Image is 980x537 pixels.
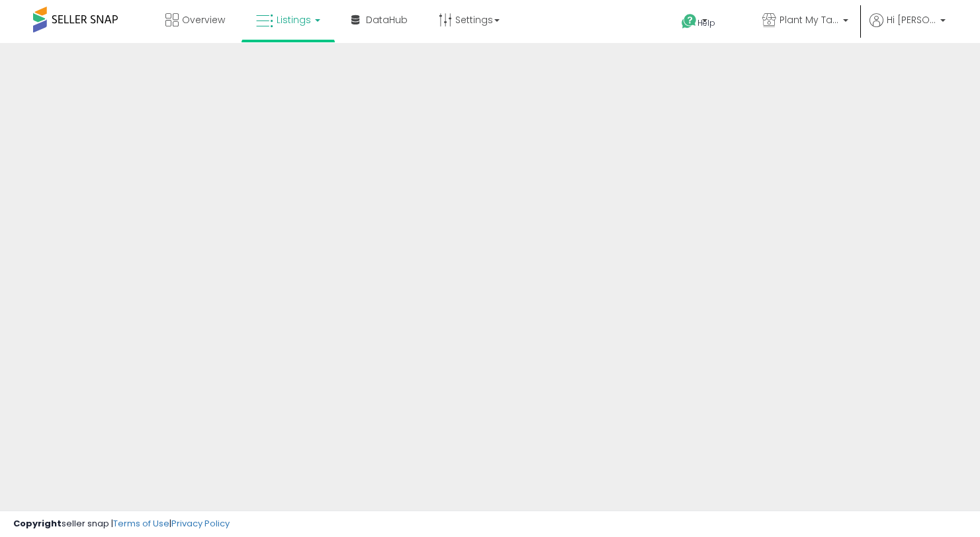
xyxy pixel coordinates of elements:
a: Terms of Use [113,517,169,530]
div: seller snap | | [13,518,230,530]
i: Get Help [681,13,697,30]
span: Plant My Tank [780,13,839,26]
span: Hi [PERSON_NAME] [887,13,936,26]
strong: Copyright [13,517,62,530]
span: Help [697,17,715,28]
span: Overview [182,13,225,26]
a: Hi [PERSON_NAME] [869,13,946,43]
span: Listings [277,13,311,26]
a: Help [671,3,741,43]
a: Privacy Policy [171,517,230,530]
span: DataHub [366,13,408,26]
